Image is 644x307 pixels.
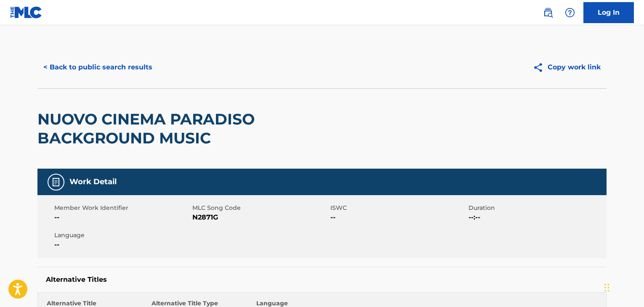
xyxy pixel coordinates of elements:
[468,204,604,212] span: Duration
[565,8,575,18] img: help
[37,57,158,78] button: < Back to public search results
[562,4,578,21] div: Help
[604,275,609,300] div: Drag
[51,177,61,187] img: Work Detail
[37,110,379,148] h2: NUOVO CINEMA PARADISO BACKGROUND MUSIC
[330,204,466,212] span: ISWC
[192,204,328,212] span: MLC Song Code
[602,267,644,307] iframe: Chat Widget
[583,2,634,23] a: Log In
[540,4,556,21] a: Public Search
[46,275,598,284] h5: Alternative Titles
[533,62,548,73] img: Copy work link
[468,212,604,222] span: --:--
[543,8,553,18] img: search
[527,57,607,78] button: Copy work link
[54,240,190,250] span: --
[54,204,190,212] span: Member Work Identifier
[54,231,190,240] span: Language
[192,212,328,222] span: N2871G
[54,212,190,222] span: --
[69,177,117,187] h5: Work Detail
[10,6,43,19] img: MLC Logo
[330,212,466,222] span: --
